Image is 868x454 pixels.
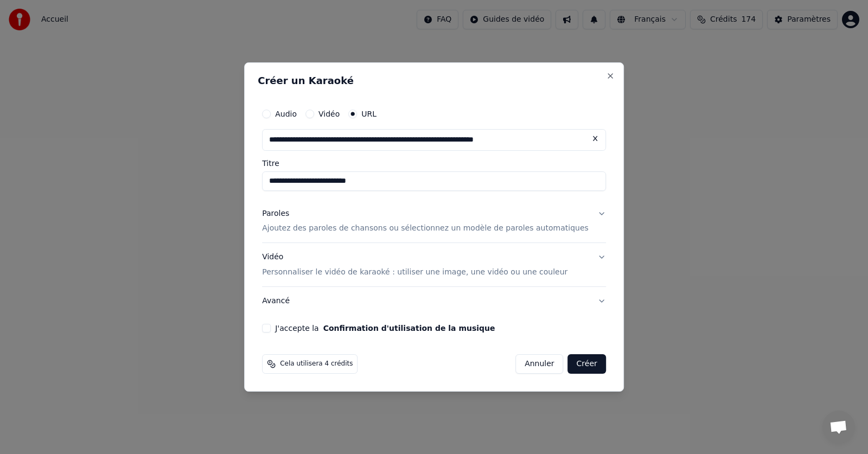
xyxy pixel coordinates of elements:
p: Ajoutez des paroles de chansons ou sélectionnez un modèle de paroles automatiques [262,223,589,234]
label: URL [361,110,376,118]
button: ParolesAjoutez des paroles de chansons ou sélectionnez un modèle de paroles automatiques [262,200,606,243]
div: Vidéo [262,252,567,278]
label: Audio [275,110,297,118]
label: Titre [262,159,606,167]
button: Avancé [262,287,606,315]
label: Vidéo [318,110,340,118]
button: Annuler [515,354,563,374]
span: Cela utilisera 4 crédits [280,360,353,368]
label: J'accepte la [275,324,495,332]
button: J'accepte la [323,324,495,332]
button: VidéoPersonnaliser le vidéo de karaoké : utiliser une image, une vidéo ou une couleur [262,244,606,287]
button: Créer [568,354,606,374]
p: Personnaliser le vidéo de karaoké : utiliser une image, une vidéo ou une couleur [262,267,567,278]
h2: Créer un Karaoké [258,76,610,86]
div: Paroles [262,208,289,219]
